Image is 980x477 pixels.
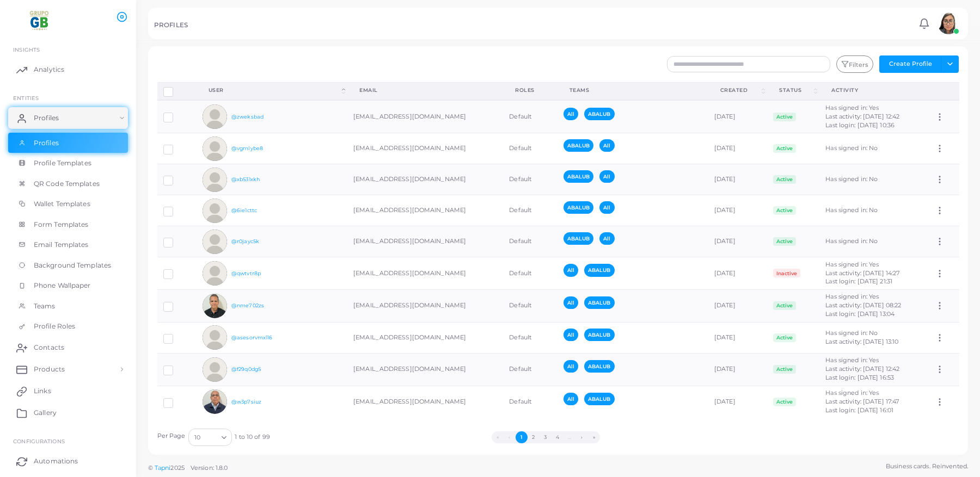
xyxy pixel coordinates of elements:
td: [DATE] [708,353,767,386]
span: Profile Templates [34,158,91,168]
span: Contacts [34,343,64,352]
span: Products [34,364,65,374]
img: avatar [203,294,227,318]
span: All [599,139,614,152]
span: Has signed in: Yes [825,293,879,300]
span: All [563,264,578,276]
ul: Pagination [270,431,822,443]
td: Default [503,133,557,164]
a: Products [8,358,128,380]
a: @xb531xkh [231,176,260,182]
img: avatar [203,199,227,223]
span: Active [773,237,796,246]
span: 10 [194,432,200,443]
td: [EMAIL_ADDRESS][DOMAIN_NAME] [347,257,503,290]
img: avatar [203,261,227,286]
a: Teams [8,296,128,317]
span: Active [773,398,796,406]
span: Has signed in: No [825,206,878,214]
span: Active [773,206,796,215]
span: Profile Roles [34,321,75,331]
button: Create Profile [879,55,941,73]
span: Gallery [34,408,57,418]
span: ABALUB [584,329,615,341]
span: Version: 1.8.0 [191,464,228,472]
span: Last activity: [DATE] 13:10 [825,338,898,345]
a: Analytics [8,59,128,80]
td: Default [503,164,557,195]
a: @r0jayc5k [231,238,259,244]
a: @asesorvmx116 [231,334,272,340]
img: avatar [203,357,227,382]
a: @zweksbad [231,114,264,120]
span: All [563,296,578,309]
a: @vgmlybe8 [231,145,263,151]
a: Email Templates [8,234,128,255]
span: Active [773,333,796,342]
td: [EMAIL_ADDRESS][DOMAIN_NAME] [347,322,503,353]
span: Background Templates [34,261,111,270]
span: Links [34,386,51,396]
span: Configurations [13,438,65,444]
a: logo [10,10,70,30]
button: Go to page 3 [540,431,552,443]
span: 1 to 10 of 99 [235,433,269,442]
span: Automations [34,456,78,466]
a: Profiles [8,133,128,153]
a: @nme702zs [231,302,264,308]
td: Default [503,353,557,386]
span: Last activity: [DATE] 08:22 [825,301,901,309]
button: Go to page 1 [516,431,528,443]
span: Has signed in: No [825,144,878,152]
span: All [563,393,578,405]
span: 2025 [170,463,184,473]
img: avatar [203,137,227,161]
td: [EMAIL_ADDRESS][DOMAIN_NAME] [347,289,503,322]
span: ABALUB [584,296,615,309]
img: avatar [203,168,227,192]
a: @6ie1cttc [231,207,257,213]
a: Background Templates [8,255,128,276]
div: Teams [569,86,696,94]
td: [DATE] [708,100,767,133]
a: Automations [8,450,128,472]
span: Last login: [DATE] 13:04 [825,310,895,318]
td: [EMAIL_ADDRESS][DOMAIN_NAME] [347,386,503,418]
span: Active [773,365,796,374]
td: Default [503,226,557,257]
img: avatar [203,104,227,129]
span: ENTITIES [13,95,39,101]
span: Active [773,301,796,310]
span: Last login: [DATE] 16:01 [825,406,893,414]
div: Status [779,86,812,94]
span: Profiles [34,113,59,123]
h5: PROFILES [154,21,188,29]
span: All [599,201,614,214]
span: Inactive [773,269,800,277]
span: Has signed in: Yes [825,389,879,397]
td: [DATE] [708,226,767,257]
span: Last login: [DATE] 10:36 [825,121,895,129]
label: Per Page [157,432,186,441]
div: activity [831,86,917,94]
button: Go to page 2 [528,431,540,443]
td: [DATE] [708,133,767,164]
span: Wallet Templates [34,199,90,209]
button: Go to page 4 [552,431,563,443]
span: Business cards. Reinvented. [886,462,968,471]
td: [EMAIL_ADDRESS][DOMAIN_NAME] [347,133,503,164]
img: avatar [203,389,227,414]
span: Has signed in: No [825,329,878,337]
td: [EMAIL_ADDRESS][DOMAIN_NAME] [347,164,503,195]
span: Has signed in: No [825,237,878,245]
a: Links [8,380,128,402]
span: Active [773,144,796,153]
button: Filters [836,55,873,73]
span: All [563,329,578,341]
span: All [563,360,578,373]
a: Gallery [8,402,128,424]
a: Profile Templates [8,153,128,174]
a: avatar [934,13,962,34]
span: Analytics [34,65,64,75]
span: Email Templates [34,240,89,250]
